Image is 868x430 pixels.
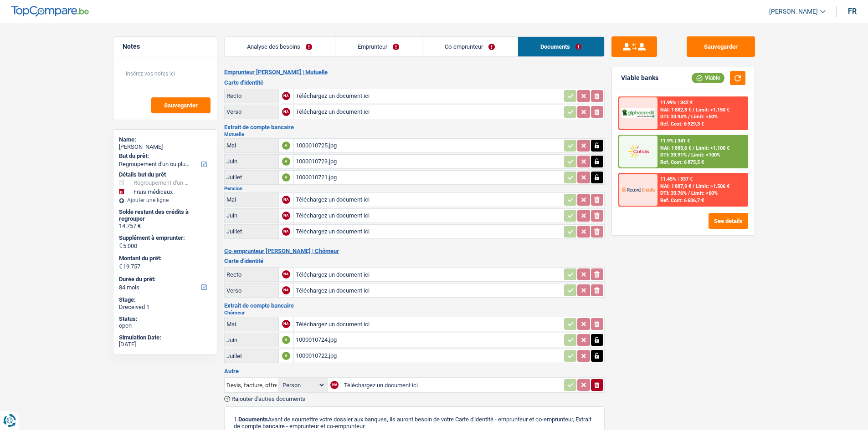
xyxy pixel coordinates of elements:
button: See details [709,213,748,229]
span: Limit: <50% [691,114,718,120]
a: Documents [518,37,604,56]
span: NAI: 1 887,9 € [660,183,691,189]
div: Status: [119,315,211,323]
div: 11.99% | 342 € [660,100,693,106]
div: Stage: [119,296,211,304]
span: Limit: <60% [691,190,718,196]
span: Limit: >1.506 € [696,183,729,189]
button: Sauvegarder [151,97,211,113]
button: Rajouter d'autres documents [224,396,305,402]
div: NA [282,212,290,220]
span: Rajouter d'autres documents [231,396,305,402]
div: Juin [226,337,277,344]
div: Viable banks [621,74,658,82]
div: 1000010723.jpg [296,155,561,168]
div: Ajouter une ligne [119,197,211,203]
div: NA [282,320,290,328]
h2: Mutuelle [224,132,605,137]
div: A [282,173,290,182]
h3: Carte d'identité [224,80,605,86]
h3: Extrait de compte bancaire [224,124,605,130]
span: DTI: 33.76% [660,190,687,196]
div: Ref. Cost: 6 606,7 € [660,197,704,203]
span: NAI: 1 883,6 € [660,145,691,151]
div: 1000010722.jpg [296,349,561,363]
span: / [688,114,690,120]
a: Analyse des besoins [225,37,335,56]
img: TopCompare Logo [11,6,89,17]
span: NAI: 1 882,8 € [660,107,691,113]
div: A [282,352,290,360]
div: NA [282,108,290,116]
p: 1. Avant de soumettre votre dossier aux banques, ils auront besoin de votre Carte d'identité - em... [234,416,595,430]
div: Verso [226,287,277,294]
div: NA [282,228,290,236]
div: 1000010724.jpg [296,333,561,347]
div: Verso [226,108,277,115]
h2: Chômeur [224,310,605,315]
div: Ref. Cost: 6 875,5 € [660,159,704,165]
div: Simulation Date: [119,334,211,341]
img: Record Credits [621,181,655,198]
span: € [119,263,122,270]
div: NA [282,92,290,100]
div: NA [330,381,339,389]
h3: Autre [224,368,605,374]
h5: Notes [123,43,208,51]
h2: Emprunteur [PERSON_NAME] | Mutuelle [224,69,605,76]
span: / [693,183,694,189]
div: A [282,142,290,150]
div: Détails but du prêt [119,171,211,178]
span: DTI: 33.91% [660,152,687,158]
h2: Pension [224,186,605,191]
h3: Extrait de compte bancaire [224,303,605,309]
div: Viable [692,73,724,83]
span: Sauvegarder [164,102,198,108]
div: NA [282,286,290,294]
div: 11.9% | 341 € [660,138,690,144]
div: Solde restant des crédits à regrouper [119,208,211,223]
div: Juin [226,158,277,165]
div: NA [282,196,290,204]
span: / [688,152,690,158]
div: Juillet [226,228,277,235]
div: Dreceived 1 [119,304,211,311]
div: Mai [226,321,277,328]
div: Juillet [226,174,277,181]
div: Juin [226,212,277,219]
span: / [693,145,694,151]
div: fr [848,7,857,15]
div: Recto [226,92,277,99]
div: A [282,336,290,344]
h3: Carte d'identité [224,258,605,264]
span: / [693,107,694,113]
a: Emprunteur [335,37,422,56]
div: [DATE] [119,341,211,348]
label: But du prêt: [119,152,210,160]
span: DTI: 33.94% [660,114,687,120]
div: Mai [226,142,277,149]
span: Limit: <100% [691,152,720,158]
div: Ref. Cost: 6 929,3 € [660,121,704,127]
button: Sauvegarder [687,36,755,57]
img: Cofidis [621,143,655,160]
span: € [119,242,122,249]
div: 11.45% | 337 € [660,176,693,182]
img: AlphaCredit [621,108,655,119]
div: Juillet [226,353,277,359]
div: 1000010725.jpg [296,139,561,152]
span: Limit: >1.150 € [696,107,729,113]
label: Montant du prêt: [119,255,210,262]
div: open [119,322,211,329]
div: NA [282,270,290,278]
div: Name: [119,136,211,143]
a: [PERSON_NAME] [762,4,826,19]
div: 14.757 € [119,223,211,230]
a: Co-emprunteur [422,37,518,56]
span: / [688,190,690,196]
div: 1000010721.jpg [296,171,561,184]
div: A [282,157,290,166]
span: Limit: >1.100 € [696,145,729,151]
label: Durée du prêt: [119,276,210,283]
span: Documents [238,416,268,423]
